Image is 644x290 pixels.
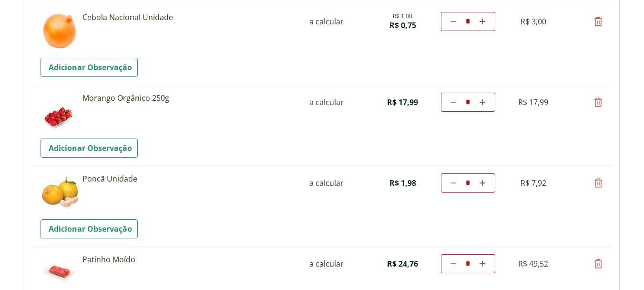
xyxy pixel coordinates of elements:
a: Adicionar Observação [41,139,138,158]
span: a calcular [309,258,344,269]
span: a calcular [309,178,344,188]
span: R$ 49,52 [518,258,548,269]
a: Poncã Unidade [82,173,292,184]
span: a calcular [309,16,344,27]
a: Morango Orgânico 250g [82,93,292,103]
span: R$ 24,76 [387,258,418,269]
img: Morango Orgânico 250g [41,93,79,131]
a: Adicionar Observação [41,58,138,77]
span: a calcular [309,97,344,107]
span: R$ 0,75 [389,20,416,31]
img: Cebola Nacional Unidade [41,12,79,50]
a: Patinho Moído [82,254,292,265]
span: R$ 17,99 [518,97,548,107]
a: Cebola Nacional Unidade [82,12,292,22]
img: Poncã Unidade [41,173,79,212]
a: Adicionar Observação [41,219,138,238]
del: R$ 1,00 [393,12,412,20]
span: R$ 7,92 [521,178,546,188]
span: R$ 1,98 [389,178,416,188]
span: R$ 3,00 [521,16,546,27]
span: R$ 17,99 [387,97,418,107]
